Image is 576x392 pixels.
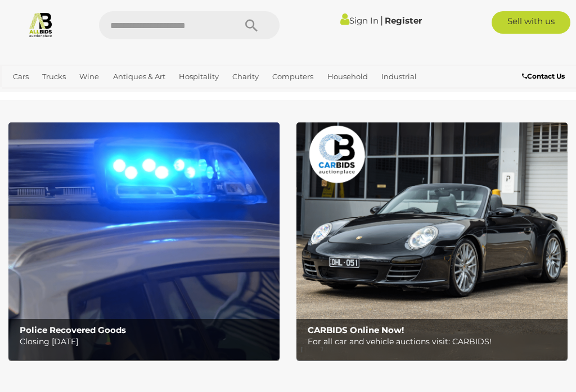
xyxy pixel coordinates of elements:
[174,67,223,86] a: Hospitality
[223,11,280,39] button: Search
[323,67,372,86] a: Household
[8,122,280,359] a: Police Recovered Goods Police Recovered Goods Closing [DATE]
[129,86,218,104] a: [GEOGRAPHIC_DATA]
[308,325,404,335] b: CARBIDS Online Now!
[492,11,570,34] a: Sell with us
[8,86,52,104] a: Jewellery
[8,67,33,86] a: Cars
[109,67,170,86] a: Antiques & Art
[20,335,273,349] p: Closing [DATE]
[308,335,561,349] p: For all car and vehicle auctions visit: CARBIDS!
[92,86,124,104] a: Sports
[377,67,421,86] a: Industrial
[228,67,263,86] a: Charity
[75,67,103,86] a: Wine
[296,122,568,359] a: CARBIDS Online Now! CARBIDS Online Now! For all car and vehicle auctions visit: CARBIDS!
[385,15,422,26] a: Register
[57,86,87,104] a: Office
[296,122,568,359] img: CARBIDS Online Now!
[268,67,318,86] a: Computers
[522,70,568,83] a: Contact Us
[380,14,383,26] span: |
[38,67,70,86] a: Trucks
[20,325,126,335] b: Police Recovered Goods
[340,15,379,26] a: Sign In
[28,11,54,38] img: Allbids.com.au
[8,122,280,359] img: Police Recovered Goods
[522,72,565,80] b: Contact Us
